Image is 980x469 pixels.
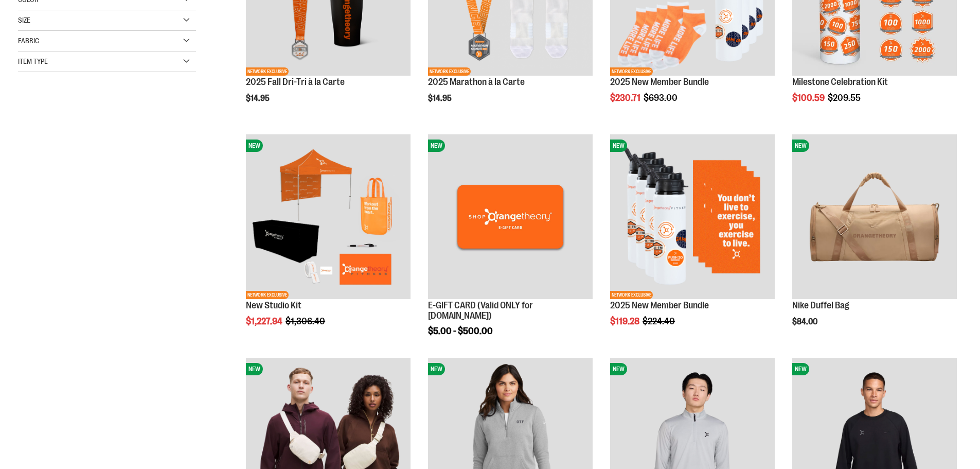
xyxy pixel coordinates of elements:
span: $100.59 [792,93,826,103]
a: 2025 New Member Bundle [610,300,709,310]
span: $1,227.94 [246,316,284,326]
span: NEW [610,363,627,375]
a: Milestone Celebration Kit [792,77,888,87]
span: NEW [246,363,263,375]
span: NEW [792,363,809,375]
span: $693.00 [644,93,679,103]
span: NETWORK EXCLUSIVE [428,67,471,76]
a: 2025 New Member BundleNEWNETWORK EXCLUSIVE [610,134,775,301]
span: NEW [428,363,445,375]
a: 2025 Fall Dri-Tri à la Carte [246,77,345,87]
img: New Studio Kit [246,134,411,299]
span: $224.40 [643,316,676,326]
a: Nike Duffel BagNEW [792,134,957,301]
a: E-GIFT CARD (Valid ONLY for ShopOrangetheory.com)NEW [428,134,593,301]
a: New Studio Kit [246,300,301,310]
div: product [605,129,780,353]
span: $1,306.40 [286,316,327,326]
span: NEW [792,140,809,152]
span: Fabric [18,37,39,45]
div: product [241,129,416,353]
img: 2025 New Member Bundle [610,134,775,299]
span: NETWORK EXCLUSIVE [610,67,653,76]
span: NETWORK EXCLUSIVE [246,291,289,299]
span: Item Type [18,57,48,65]
img: E-GIFT CARD (Valid ONLY for ShopOrangetheory.com) [428,134,593,299]
span: $84.00 [792,317,819,326]
a: 2025 New Member Bundle [610,77,709,87]
span: $209.55 [828,93,862,103]
span: NEW [428,140,445,152]
span: $14.95 [246,94,271,103]
span: $14.95 [428,94,453,103]
span: $119.28 [610,316,641,326]
span: Size [18,16,30,24]
span: $5.00 - $500.00 [428,326,493,336]
span: NETWORK EXCLUSIVE [610,291,653,299]
span: $230.71 [610,93,642,103]
span: NETWORK EXCLUSIVE [246,67,289,76]
a: New Studio KitNEWNETWORK EXCLUSIVE [246,134,411,301]
a: 2025 Marathon à la Carte [428,77,525,87]
div: product [423,129,598,362]
a: E-GIFT CARD (Valid ONLY for [DOMAIN_NAME]) [428,300,533,321]
div: product [787,129,962,353]
span: NEW [246,140,263,152]
a: Nike Duffel Bag [792,300,849,310]
img: Nike Duffel Bag [792,134,957,299]
span: NEW [610,140,627,152]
